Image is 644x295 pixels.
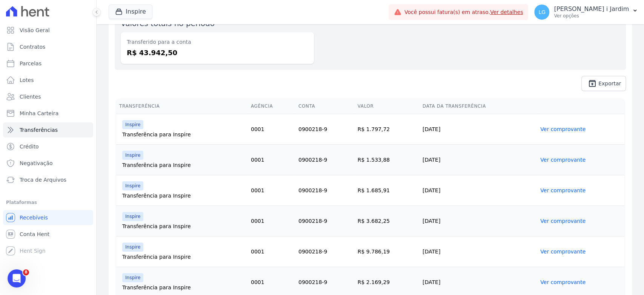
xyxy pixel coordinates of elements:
a: Troca de Arquivos [3,172,93,187]
td: 0900218-9 [295,175,355,206]
td: [DATE] [420,236,537,267]
td: R$ 1.685,91 [355,175,420,206]
a: Minha Carteira [3,106,93,121]
a: Ver comprovante [540,218,586,224]
span: Inspire [122,120,143,129]
th: Conta [295,99,355,114]
span: Lotes [20,76,34,84]
span: Visão Geral [20,26,50,34]
th: Transferência [116,99,248,114]
th: Valor [355,99,420,114]
td: [DATE] [420,175,537,206]
a: Clientes [3,89,93,104]
td: R$ 9.786,19 [355,236,420,267]
span: Minha Carteira [20,110,58,117]
a: Ver comprovante [540,249,586,255]
span: Parcelas [20,60,41,67]
span: Troca de Arquivos [20,176,66,184]
span: Inspire [122,242,143,252]
span: Você possui fatura(s) em atraso. [404,8,523,16]
td: [DATE] [420,145,537,175]
span: Conta Hent [20,230,49,238]
a: Crédito [3,139,93,154]
p: [PERSON_NAME] i Jardim [554,5,629,13]
a: Parcelas [3,56,93,71]
dd: R$ 43.942,50 [127,48,308,58]
a: Ver detalhes [490,9,523,15]
td: [DATE] [420,206,537,236]
iframe: Intercom live chat [8,269,26,287]
a: Ver comprovante [540,279,586,285]
span: Inspire [122,273,143,282]
span: Exportar [598,81,621,86]
a: Lotes [3,73,93,88]
div: Transferência para Inspire [122,161,245,169]
span: Contratos [20,43,45,51]
a: Ver comprovante [540,126,586,132]
td: 0900218-9 [295,236,355,267]
th: Data da Transferência [420,99,537,114]
a: Transferências [3,122,93,137]
span: Inspire [122,151,143,160]
a: Conta Hent [3,227,93,242]
td: R$ 1.797,72 [355,114,420,145]
td: [DATE] [420,114,537,145]
span: Inspire [122,212,143,221]
td: 0900218-9 [295,114,355,145]
div: Transferência para Inspire [122,192,245,199]
span: 8 [23,269,29,275]
td: R$ 1.533,88 [355,145,420,175]
div: Plataformas [6,198,90,207]
td: 0001 [248,236,295,267]
span: Negativação [20,159,53,167]
th: Agência [248,99,295,114]
div: Transferência para Inspire [122,253,245,261]
td: 0900218-9 [295,145,355,175]
p: Ver opções [554,13,629,19]
a: unarchive Exportar [581,76,626,91]
a: Recebíveis [3,210,93,225]
a: Visão Geral [3,23,93,38]
span: Inspire [122,181,143,190]
button: Inspire [109,5,152,19]
div: Transferência para Inspire [122,131,245,138]
a: Ver comprovante [540,187,586,193]
span: Transferências [20,126,58,134]
i: unarchive [588,79,597,88]
td: 0001 [248,175,295,206]
span: Recebíveis [20,214,48,221]
td: 0900218-9 [295,206,355,236]
div: Transferência para Inspire [122,222,245,230]
a: Negativação [3,156,93,171]
a: Contratos [3,39,93,54]
button: LG [PERSON_NAME] i Jardim Ver opções [528,2,644,23]
td: 0001 [248,114,295,145]
span: Clientes [20,93,41,100]
dt: Transferido para a conta [127,38,308,46]
span: Crédito [20,143,39,150]
td: 0001 [248,206,295,236]
a: Ver comprovante [540,157,586,163]
td: R$ 3.682,25 [355,206,420,236]
td: 0001 [248,145,295,175]
div: Transferência para Inspire [122,284,245,291]
span: LG [538,9,546,15]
